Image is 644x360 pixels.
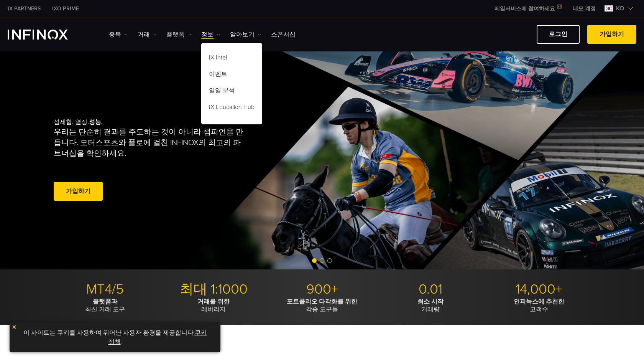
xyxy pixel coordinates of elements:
[54,127,247,159] p: 우리는 단순히 결과를 주도하는 것이 아니라 챔피언을 만듭니다. 모터스포츠와 폴로에 걸친 INFINOX의 최고의 파트너십을 확인하세요.
[271,30,296,39] a: 스폰서십
[54,106,295,215] div: 섬세함. 열정.
[54,298,156,313] p: 최신 거래 도구
[89,118,103,126] strong: 성능.
[587,25,636,44] a: 가입하기
[93,298,117,306] strong: 플랫폼과
[379,281,482,298] p: 0.01
[312,258,317,263] span: Go to slide 1
[138,30,157,39] a: 거래
[11,324,17,330] img: yellow close icon
[327,258,332,263] span: Go to slide 3
[514,298,564,306] strong: 인피녹스에 추천한
[166,30,192,39] a: 플랫폼
[379,298,482,313] p: 거래량
[271,281,373,298] p: 900+
[54,281,156,298] p: MT4/5
[230,30,261,39] a: 알아보기
[54,182,103,201] a: 가입하기
[489,5,567,12] a: 메일서비스에 참여하세요
[197,298,230,306] strong: 거래를 위한
[201,84,262,100] a: 일일 분석
[46,5,85,13] a: INFINOX
[488,281,590,298] p: 14,000+
[162,281,265,298] p: 최대 1:1000
[488,298,590,313] p: 고객수
[201,67,262,84] a: 이벤트
[201,51,262,67] a: IX Intel
[13,326,217,348] p: 이 사이트는 쿠키를 사용하여 뛰어난 사용자 환경을 제공합니다. .
[271,298,373,313] p: 각종 도구들
[162,298,265,313] p: 레버리지
[8,30,86,40] a: INFINOX Logo
[201,100,262,117] a: IX Education Hub
[2,5,46,13] a: INFINOX
[613,4,627,13] span: ko
[537,25,580,44] a: 로그인
[201,30,220,39] a: 정보
[567,5,601,13] a: INFINOX MENU
[417,298,444,306] strong: 최소 시작
[287,298,357,306] strong: 포트폴리오 다각화를 위한
[109,30,128,39] a: 종목
[320,258,324,263] span: Go to slide 2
